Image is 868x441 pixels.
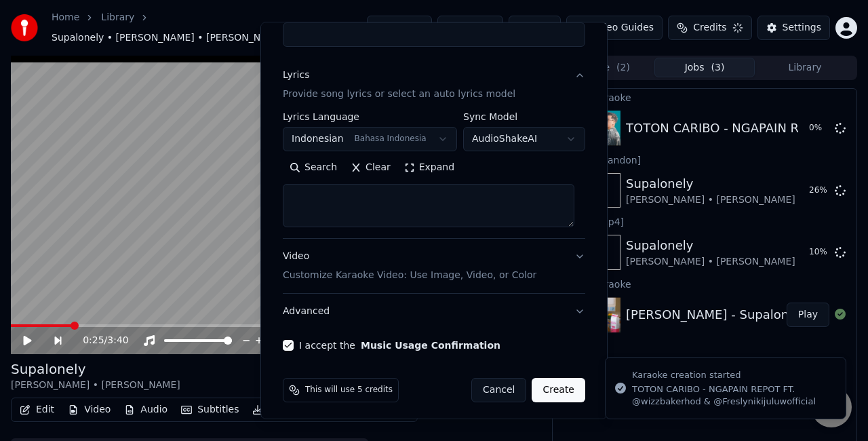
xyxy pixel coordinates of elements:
[283,269,536,282] p: Customize Karaoke Video: Use Image, Video, or Color
[361,341,500,350] button: I accept the
[283,112,457,121] label: Lyrics Language
[397,157,461,178] button: Expand
[305,385,393,396] span: This will use 5 credits
[283,58,585,113] button: LyricsProvide song lyrics or select an auto lyrics model
[283,69,309,83] div: Lyrics
[283,294,585,329] button: Advanced
[283,250,536,282] div: Video
[471,378,526,402] button: Cancel
[283,88,515,101] p: Provide song lyrics or select an auto lyrics model
[283,112,585,238] div: LyricsProvide song lyrics or select an auto lyrics model
[299,341,500,350] label: I accept the
[344,157,397,178] button: Clear
[532,378,585,402] button: Create
[463,112,585,121] label: Sync Model
[283,239,585,293] button: VideoCustomize Karaoke Video: Use Image, Video, or Color
[283,157,344,178] button: Search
